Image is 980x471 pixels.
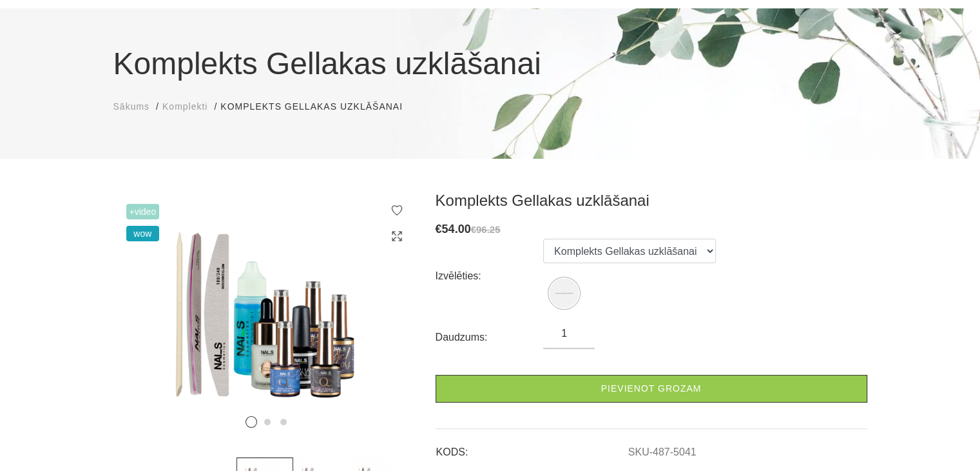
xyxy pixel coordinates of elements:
a: SKU-487-5041 [628,446,697,458]
img: ... [113,191,416,438]
span: Sākums [113,101,150,112]
a: Komplekti [162,100,207,114]
a: Pievienot grozam [436,375,867,403]
span: wow [126,226,160,241]
h1: Komplekts Gellakas uzklāšanai [113,41,867,87]
div: Daudzums: [436,327,544,348]
s: €96.25 [471,224,501,235]
button: 1 of 3 [245,416,257,428]
span: Komplekti [162,101,207,112]
h3: Komplekts Gellakas uzklāšanai [436,191,867,210]
button: 2 of 3 [264,419,271,425]
span: +Video [126,204,160,219]
li: Komplekts Gellakas uzklāšanai [220,100,416,114]
span: 54.00 [442,223,471,235]
img: Komplekts Gellakas uzklāšanai [550,279,579,308]
a: Sākums [113,100,150,114]
span: € [436,223,442,235]
button: 3 of 3 [280,419,287,425]
div: Izvēlēties: [436,266,544,286]
td: KODS: [436,436,628,460]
